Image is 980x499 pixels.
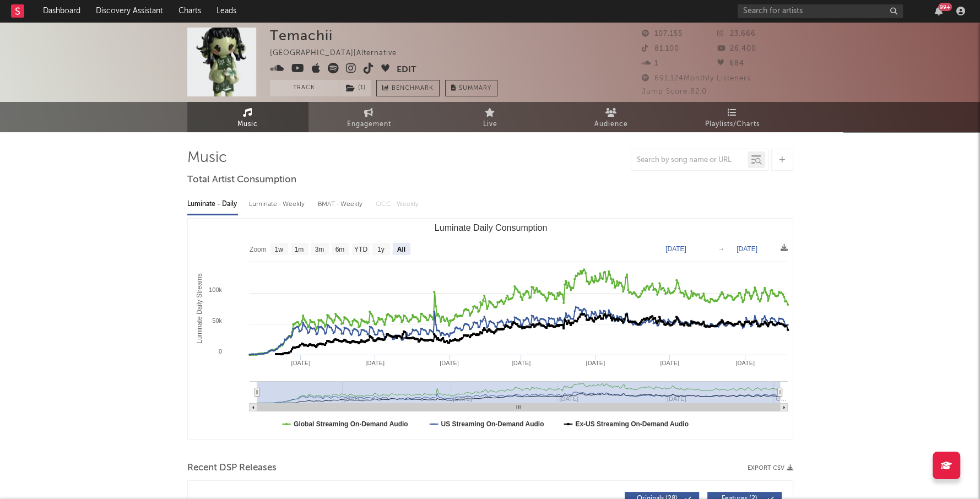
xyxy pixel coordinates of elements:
[187,173,296,187] span: Total Artist Consumption
[270,80,339,96] button: Track
[718,245,724,253] text: →
[660,360,679,366] text: [DATE]
[392,82,434,95] span: Benchmark
[586,360,605,366] text: [DATE]
[717,60,744,67] span: 684
[483,118,497,131] span: Live
[274,246,283,253] text: 1w
[339,80,371,96] button: (1)
[631,156,748,165] input: Search by song name or URL
[642,30,683,37] span: 107,155
[642,88,707,95] span: Jump Score: 82.0
[249,195,307,214] div: Luminate - Weekly
[776,395,787,402] text: O…
[315,246,324,253] text: 3m
[938,3,952,11] div: 99 +
[717,30,756,37] span: 23,666
[195,273,203,343] text: Luminate Daily Streams
[642,60,658,67] span: 1
[270,28,333,44] div: Temachii
[459,85,491,91] span: Summary
[376,80,440,96] a: Benchmark
[642,75,751,82] span: 691,124 Monthly Listeners
[445,80,497,96] button: Summary
[212,317,222,324] text: 50k
[291,360,310,366] text: [DATE]
[339,80,371,96] span: ( 1 )
[735,360,755,366] text: [DATE]
[187,195,238,214] div: Luminate - Daily
[294,246,304,253] text: 1m
[434,223,547,232] text: Luminate Daily Consumption
[187,102,308,132] a: Music
[575,420,689,428] text: Ex-US Streaming On-Demand Audio
[511,360,530,366] text: [DATE]
[335,246,344,253] text: 6m
[738,4,903,18] input: Search for artists
[551,102,672,132] a: Audience
[294,420,408,428] text: Global Streaming On-Demand Audio
[209,286,222,293] text: 100k
[187,462,277,475] span: Recent DSP Releases
[365,360,385,366] text: [DATE]
[672,102,793,132] a: Playlists/Charts
[218,348,221,355] text: 0
[717,45,756,52] span: 26,400
[594,118,628,131] span: Audience
[397,246,405,253] text: All
[935,7,943,15] button: 99+
[250,246,267,253] text: Zoom
[318,195,365,214] div: BMAT - Weekly
[748,465,793,471] button: Export CSV
[188,219,793,439] svg: Luminate Daily Consumption
[308,102,430,132] a: Engagement
[642,45,679,52] span: 81,100
[705,118,760,131] span: Playlists/Charts
[397,63,416,77] button: Edit
[270,47,409,60] div: [GEOGRAPHIC_DATA] | Alternative
[665,245,686,253] text: [DATE]
[430,102,551,132] a: Live
[737,245,757,253] text: [DATE]
[441,420,544,428] text: US Streaming On-Demand Audio
[354,246,367,253] text: YTD
[377,246,385,253] text: 1y
[347,118,391,131] span: Engagement
[237,118,258,131] span: Music
[440,360,459,366] text: [DATE]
